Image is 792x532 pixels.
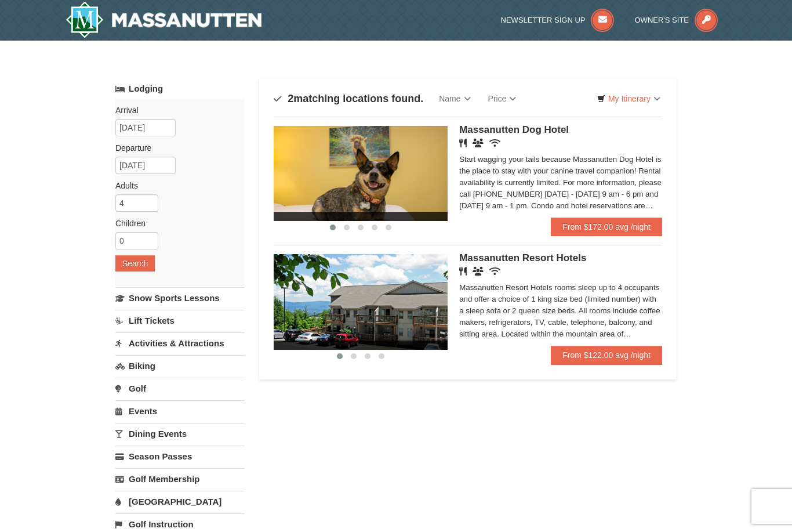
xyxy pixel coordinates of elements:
button: Search [115,255,155,272]
i: Restaurant [459,139,467,147]
a: From $172.00 avg /night [551,218,662,236]
a: Season Passes [115,446,245,467]
span: Newsletter Sign Up [501,16,586,24]
a: Newsletter Sign Up [501,16,615,24]
label: Departure [115,142,236,154]
div: Massanutten Resort Hotels rooms sleep up to 4 occupants and offer a choice of 1 king size bed (li... [459,282,662,340]
a: Lodging [115,78,245,99]
i: Banquet Facilities [473,139,484,147]
a: Snow Sports Lessons [115,287,245,309]
a: From $122.00 avg /night [551,346,662,364]
a: Name [430,87,479,110]
a: My Itinerary [590,90,668,107]
a: Lift Tickets [115,310,245,331]
label: Arrival [115,104,236,116]
span: Massanutten Dog Hotel [459,124,569,135]
label: Adults [115,180,236,191]
a: Golf [115,378,245,399]
img: Massanutten Resort Logo [66,1,261,38]
a: Owner's Site [635,16,718,24]
a: Biking [115,355,245,377]
i: Wireless Internet (free) [489,267,500,276]
a: Dining Events [115,423,245,444]
a: Massanutten Resort [66,1,261,38]
span: Massanutten Resort Hotels [459,252,586,263]
a: Activities & Attractions [115,332,245,354]
div: Start wagging your tails because Massanutten Dog Hotel is the place to stay with your canine trav... [459,154,662,212]
a: Events [115,400,245,422]
a: [GEOGRAPHIC_DATA] [115,491,245,512]
a: Golf Membership [115,468,245,490]
label: Children [115,218,236,229]
i: Banquet Facilities [473,267,484,276]
span: Owner's Site [635,16,689,24]
i: Wireless Internet (free) [489,139,500,147]
a: Price [479,87,525,110]
i: Restaurant [459,267,467,276]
